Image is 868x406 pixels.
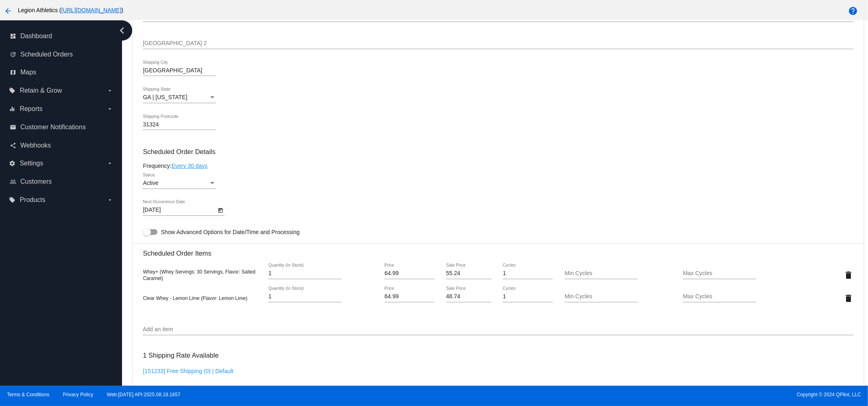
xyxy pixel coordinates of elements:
span: Dashboard [20,33,52,40]
i: dashboard [10,33,16,39]
input: Min Cycles [565,293,638,300]
span: Copyright © 2024 QPilot, LLC [441,392,861,397]
i: map [10,69,16,76]
input: Shipping Postcode [143,122,216,128]
input: Cycles [503,270,553,277]
input: Cycles [503,293,553,300]
button: Open calendar [216,206,225,214]
i: arrow_drop_down [107,160,113,167]
div: Frequency: [143,163,853,169]
input: Shipping City [143,67,216,74]
mat-icon: arrow_back [3,6,13,16]
i: local_offer [9,197,15,203]
span: Settings [20,160,43,167]
i: arrow_drop_down [107,106,113,112]
a: Web:[DATE] API:2025.08.19.1657 [107,392,181,397]
input: Quantity (In Stock) [268,293,342,300]
i: chevron_left [116,24,129,37]
i: email [10,124,16,130]
i: share [10,142,16,149]
span: Products [20,196,45,204]
input: Sale Price [446,270,491,277]
input: Next Occurrence Date [143,207,216,213]
i: settings [9,160,15,167]
input: Price [384,293,434,300]
input: Add an item [143,326,853,333]
mat-icon: delete [844,270,854,280]
span: Customers [20,178,52,185]
input: Max Cycles [683,293,756,300]
span: Reports [20,105,42,113]
span: Customer Notifications [20,124,86,131]
a: dashboard Dashboard [10,30,113,43]
input: Price [384,270,434,277]
a: Privacy Policy [63,392,94,397]
i: arrow_drop_down [107,87,113,94]
mat-select: Shipping State [143,94,216,101]
i: people_outline [10,178,16,185]
span: Show Advanced Options for Date/Time and Processing [161,228,299,236]
h3: 1 Shipping Rate Available [143,347,218,364]
h3: Scheduled Order Details [143,148,853,156]
mat-icon: help [848,6,858,16]
a: map Maps [10,66,113,79]
a: Terms & Conditions [7,392,49,397]
a: people_outline Customers [10,175,113,188]
span: Scheduled Orders [20,51,73,58]
span: Active [143,180,158,186]
input: Shipping Street 2 [143,40,853,47]
input: Min Cycles [565,270,638,277]
span: Retain & Grow [20,87,62,94]
i: update [10,51,16,58]
i: local_offer [9,87,15,94]
a: email Customer Notifications [10,121,113,134]
mat-icon: delete [844,293,854,303]
span: Maps [20,69,36,76]
input: Max Cycles [683,270,756,277]
mat-select: Status [143,180,216,187]
a: share Webhooks [10,139,113,152]
span: Webhooks [20,142,51,149]
span: GA | [US_STATE] [143,94,187,100]
span: Whey+ (Whey Servings: 30 Servings, Flavor: Salted Caramel) [143,269,255,281]
input: Sale Price [446,293,491,300]
span: Legion Athletics ( ) [18,7,123,13]
a: [URL][DOMAIN_NAME] [61,7,122,13]
h3: Scheduled Order Items [143,243,853,257]
a: Every 30 days [171,163,207,169]
a: [151233] Free Shipping (0) | Default [143,368,233,374]
a: update Scheduled Orders [10,48,113,61]
i: equalizer [9,106,15,112]
span: Clear Whey - Lemon Lime (Flavor: Lemon Lime) [143,295,247,301]
input: Quantity (In Stock) [268,270,342,277]
i: arrow_drop_down [107,197,113,203]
